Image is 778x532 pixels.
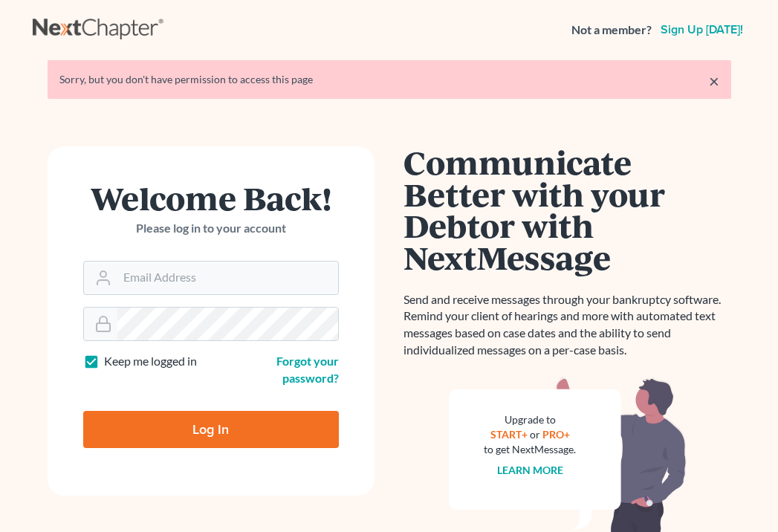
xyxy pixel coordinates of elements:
[104,353,197,370] label: Keep me logged in
[83,411,339,448] input: Log In
[83,182,339,214] h1: Welcome Back!
[59,72,719,87] div: Sorry, but you don't have permission to access this page
[276,354,339,385] a: Forgot your password?
[117,262,338,294] input: Email Address
[404,146,731,273] h1: Communicate Better with your Debtor with NextMessage
[571,22,652,39] strong: Not a member?
[709,72,719,90] a: ×
[83,220,339,237] p: Please log in to your account
[484,412,577,427] div: Upgrade to
[404,291,731,359] p: Send and receive messages through your bankruptcy software. Remind your client of hearings and mo...
[542,428,570,441] a: PRO+
[658,24,746,36] a: Sign up [DATE]!
[530,428,540,441] span: or
[484,442,577,457] div: to get NextMessage.
[497,464,563,476] a: Learn more
[490,428,528,441] a: START+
